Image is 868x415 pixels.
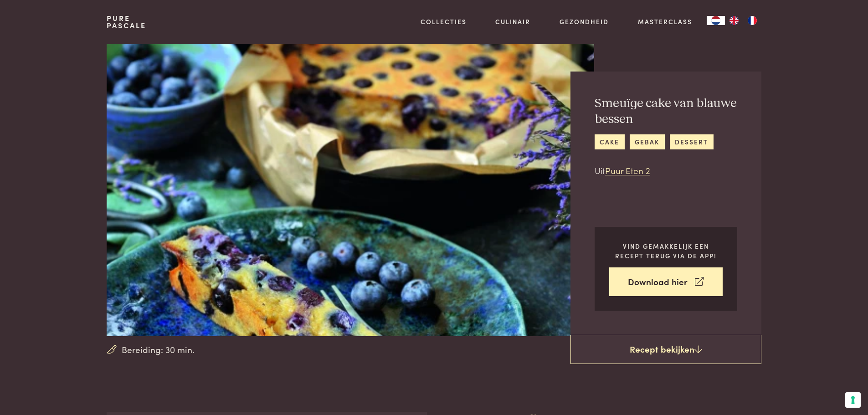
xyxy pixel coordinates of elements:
a: FR [743,16,761,25]
h2: Smeuïge cake van blauwe bessen [595,96,737,127]
a: Culinair [495,17,530,26]
span: Bereiding: 30 min. [122,343,195,356]
a: Collecties [421,17,467,26]
aside: Language selected: Nederlands [707,16,761,25]
a: PurePascale [107,15,146,29]
a: Gezondheid [560,17,609,26]
a: Puur Eten 2 [605,164,650,176]
p: Uit [595,164,737,177]
button: Uw voorkeuren voor toestemming voor trackingtechnologieën [845,392,861,408]
a: EN [725,16,743,25]
img: Smeuïge cake van blauwe bessen [107,44,594,336]
a: Recept bekijken [570,335,761,364]
ul: Language list [725,16,761,25]
a: NL [707,16,725,25]
a: cake [595,134,625,149]
p: Vind gemakkelijk een recept terug via de app! [609,241,723,260]
a: gebak [630,134,665,149]
a: dessert [670,134,714,149]
a: Download hier [609,267,723,296]
div: Language [707,16,725,25]
a: Masterclass [638,17,692,26]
